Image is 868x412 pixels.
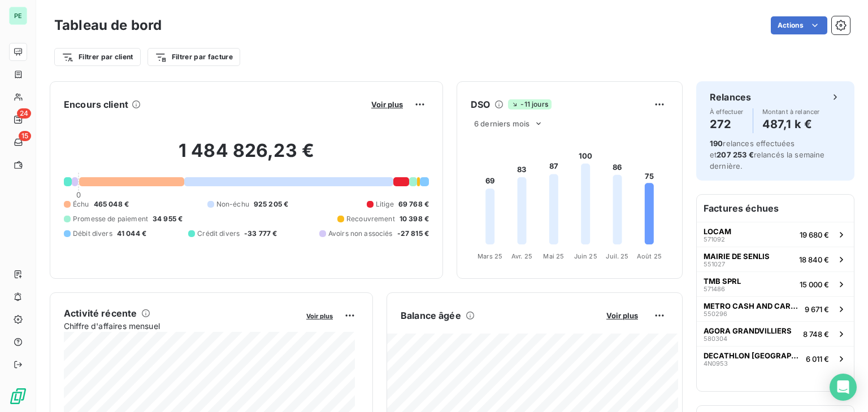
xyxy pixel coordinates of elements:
[54,48,141,66] button: Filtrer par client
[54,15,162,36] h3: Tableau de bord
[710,139,723,148] span: 190
[64,98,128,111] h6: Encours client
[397,229,429,239] span: -27 815 €
[603,310,641,321] button: Voir plus
[9,133,27,151] a: 15
[153,214,183,224] span: 34 955 €
[704,277,741,286] span: TMB SPRL
[762,115,820,133] h4: 487,1 k €
[800,230,829,239] span: 19 680 €
[574,252,597,260] tspan: Juin 25
[697,271,854,296] button: TMB SPRL57148615 000 €
[401,309,461,322] h6: Balance âgée
[64,320,298,332] span: Chiffre d'affaires mensuel
[800,280,829,289] span: 15 000 €
[704,326,792,335] span: AGORA GRANDVILLIERS
[697,222,854,247] button: LOCAM57109219 680 €
[704,227,731,236] span: LOCAM
[216,199,249,209] span: Non-échu
[254,199,288,209] span: 925 205 €
[830,374,857,401] div: Open Intercom Messenger
[637,252,662,260] tspan: Août 25
[704,236,725,243] span: 571092
[710,139,825,170] span: relances effectuées et relancés la semaine dernière.
[697,247,854,271] button: MAIRIE DE SENLIS55102718 840 €
[704,301,800,310] span: METRO CASH AND CARRY FRANCE
[117,229,146,239] span: 41 044 €
[76,190,81,199] span: 0
[762,108,820,115] span: Montant à relancer
[697,195,854,222] h6: Factures échues
[328,229,393,239] span: Avoirs non associés
[697,296,854,321] button: METRO CASH AND CARRY FRANCE5502969 671 €
[376,199,394,209] span: Litige
[799,255,829,264] span: 18 840 €
[73,214,148,224] span: Promesse de paiement
[478,252,502,260] tspan: Mars 25
[9,387,27,405] img: Logo LeanPay
[306,312,333,320] span: Voir plus
[710,108,744,115] span: À effectuer
[771,16,827,34] button: Actions
[704,335,727,342] span: 580304
[398,199,429,209] span: 69 768 €
[17,108,31,119] span: 24
[704,351,801,360] span: DECATHLON [GEOGRAPHIC_DATA]
[511,252,532,260] tspan: Avr. 25
[704,286,725,292] span: 571486
[704,310,727,317] span: 550296
[64,306,137,320] h6: Activité récente
[197,229,240,239] span: Crédit divers
[346,214,395,224] span: Recouvrement
[244,229,277,239] span: -33 777 €
[606,252,628,260] tspan: Juil. 25
[697,321,854,346] button: AGORA GRANDVILLIERS5803048 748 €
[697,346,854,371] button: DECATHLON [GEOGRAPHIC_DATA]4N09536 011 €
[803,330,829,339] span: 8 748 €
[400,214,429,224] span: 10 398 €
[94,199,129,209] span: 465 048 €
[606,311,638,320] span: Voir plus
[710,90,751,104] h6: Relances
[704,261,725,268] span: 551027
[704,252,770,261] span: MAIRIE DE SENLIS
[805,305,829,314] span: 9 671 €
[710,115,744,133] h4: 272
[147,48,240,66] button: Filtrer par facture
[508,99,551,109] span: -11 jours
[9,7,27,25] div: PE
[303,310,336,321] button: Voir plus
[704,360,728,367] span: 4N0953
[73,229,112,239] span: Débit divers
[371,100,403,109] span: Voir plus
[19,131,31,141] span: 15
[543,252,564,260] tspan: Mai 25
[471,98,490,111] h6: DSO
[806,354,829,363] span: 6 011 €
[368,99,406,109] button: Voir plus
[64,139,429,173] h2: 1 484 826,23 €
[717,150,753,159] span: 207 253 €
[474,119,530,128] span: 6 derniers mois
[73,199,89,209] span: Échu
[9,111,27,129] a: 24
